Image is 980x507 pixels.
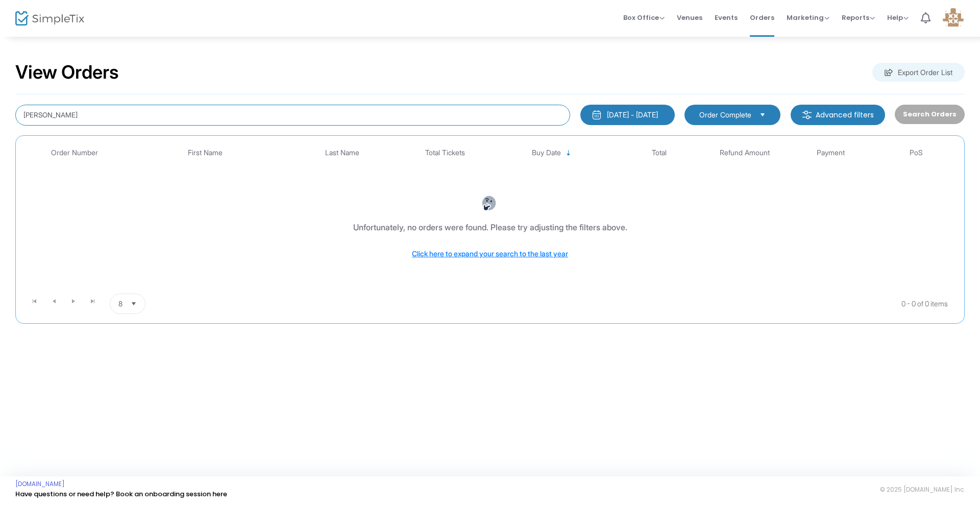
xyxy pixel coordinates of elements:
div: Data table [21,141,959,289]
span: Box Office [623,13,665,22]
span: Events [715,5,738,31]
span: 8 [118,299,122,309]
h2: View Orders [15,61,119,84]
span: PoS [910,149,923,157]
span: Click here to expand your search to the last year [412,249,568,258]
span: Marketing [787,13,829,22]
span: Sortable [565,149,573,157]
th: Total Tickets [402,141,488,165]
m-button: Advanced filters [791,105,885,125]
span: Reports [842,13,875,22]
img: filter [802,110,812,120]
span: Payment [817,149,845,157]
span: © 2025 [DOMAIN_NAME] Inc. [880,486,965,494]
div: [DATE] - [DATE] [607,110,658,120]
span: Help [887,13,909,22]
button: Select [127,294,141,313]
button: [DATE] - [DATE] [580,105,675,125]
span: Order Number [51,149,98,157]
img: monthly [592,110,602,120]
span: Buy Date [532,149,561,157]
span: Orders [750,5,774,31]
span: Venues [677,5,702,31]
kendo-pager-info: 0 - 0 of 0 items [247,294,948,314]
img: face-thinking.png [481,196,497,211]
th: Refund Amount [702,141,788,165]
span: First Name [188,149,223,157]
div: Unfortunately, no orders were found. Please try adjusting the filters above. [353,221,627,233]
span: Order Complete [699,110,751,120]
th: Total [617,141,702,165]
input: Search by name, email, phone, order number, ip address, or last 4 digits of card [15,105,570,126]
a: [DOMAIN_NAME] [15,480,65,488]
span: Last Name [325,149,359,157]
button: Select [755,109,770,120]
a: Have questions or need help? Book an onboarding session here [15,489,227,499]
